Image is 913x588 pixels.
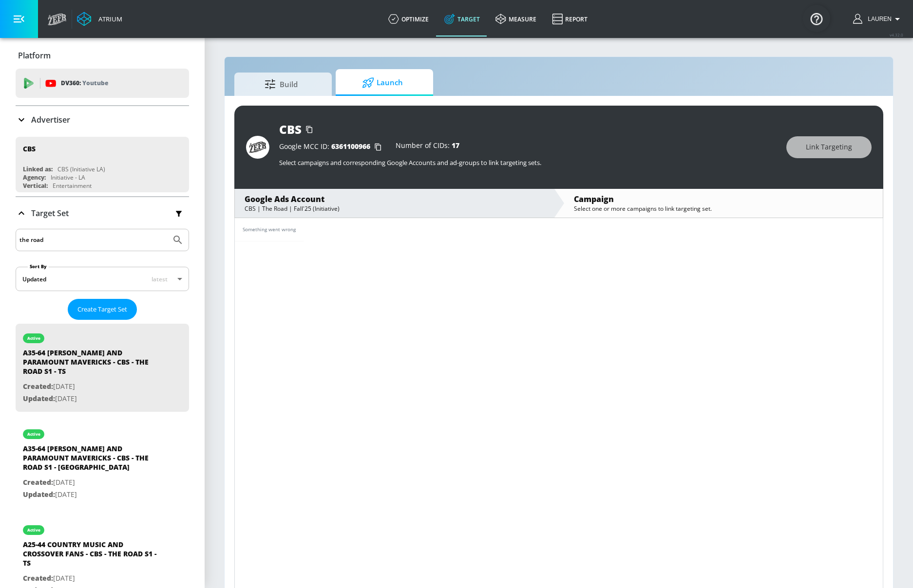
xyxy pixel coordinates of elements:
a: measure [488,1,544,37]
span: login as: lauren.bacher@zefr.com [864,16,892,22]
span: 6361100966 [331,142,370,151]
div: Vertical: [23,182,48,190]
span: Updated: [23,394,55,403]
p: [DATE] [23,572,159,585]
p: [DATE] [23,489,159,501]
a: Atrium [77,12,122,26]
div: CBS [23,144,36,153]
span: Create Target Set [77,304,127,315]
div: Select one or more campaigns to link targeting set. [574,204,873,213]
p: [DATE] [23,393,159,405]
div: Google MCC ID: [279,142,386,152]
span: Created: [23,573,53,583]
div: CBSLinked as:CBS (Initiative LA)Agency:Initiative - LAVertical:Entertainment [16,137,189,192]
a: optimize [380,1,437,37]
div: Target Set [16,197,189,229]
span: v 4.32.0 [890,32,903,37]
input: Search by name or Id [19,234,167,246]
div: Agency: [23,173,46,182]
p: [DATE] [23,477,159,489]
div: Atrium [95,15,122,23]
p: Youtube [82,78,108,88]
label: Sort By [28,263,49,270]
div: Updated [22,275,46,283]
div: activeA35-64 [PERSON_NAME] AND PARAMOUNT MAVERICKS - CBS - THE ROAD S1 - [GEOGRAPHIC_DATA]Created... [16,420,189,508]
a: Report [544,1,595,37]
div: DV360: Youtube [16,69,189,98]
span: Launch [345,71,419,94]
div: A35-64 [PERSON_NAME] AND PARAMOUNT MAVERICKS - CBS - THE ROAD S1 - [GEOGRAPHIC_DATA] [23,444,159,477]
div: A35-64 [PERSON_NAME] AND PARAMOUNT MAVERICKS - CBS - THE ROAD S1 - TS [23,348,159,381]
div: Something went wrong [243,226,296,233]
div: Google Ads AccountCBS | The Road | Fall'25 (Initiative) [235,189,553,218]
div: Advertiser [16,106,189,133]
p: DV360: [61,78,108,89]
p: Platform [18,50,51,61]
span: Updated: [23,490,55,499]
div: active [27,336,40,341]
p: Select campaigns and corresponding Google Accounts and ad-groups to link targeting sets. [279,158,777,167]
span: Created: [23,382,53,391]
button: Open Resource Center [803,5,830,32]
a: Target [437,1,488,37]
div: CBS | The Road | Fall'25 (Initiative) [245,204,544,213]
span: Created: [23,478,53,487]
div: active [27,528,40,533]
p: [DATE] [23,381,159,393]
div: activeA35-64 [PERSON_NAME] AND PARAMOUNT MAVERICKS - CBS - THE ROAD S1 - TSCreated:[DATE]Updated:... [16,324,189,412]
div: Campaign [574,194,873,204]
button: Submit Search [167,229,189,251]
p: Target Set [31,208,69,219]
span: Build [244,73,318,96]
div: Platform [16,42,189,69]
div: Number of CIDs: [396,142,459,152]
div: A25-44 COUNTRY MUSIC AND CROSSOVER FANS - CBS - THE ROAD S1 - TS [23,540,159,572]
p: Advertiser [31,114,70,125]
div: active [27,432,40,437]
div: CBS (Initiative LA) [57,165,105,173]
div: Entertainment [53,182,92,190]
div: CBS [279,121,302,137]
button: Lauren [853,13,903,25]
div: Initiative - LA [51,173,85,182]
span: latest [152,275,168,283]
span: 17 [452,141,459,150]
button: Create Target Set [68,299,137,320]
div: Linked as: [23,165,53,173]
div: Google Ads Account [245,194,544,204]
